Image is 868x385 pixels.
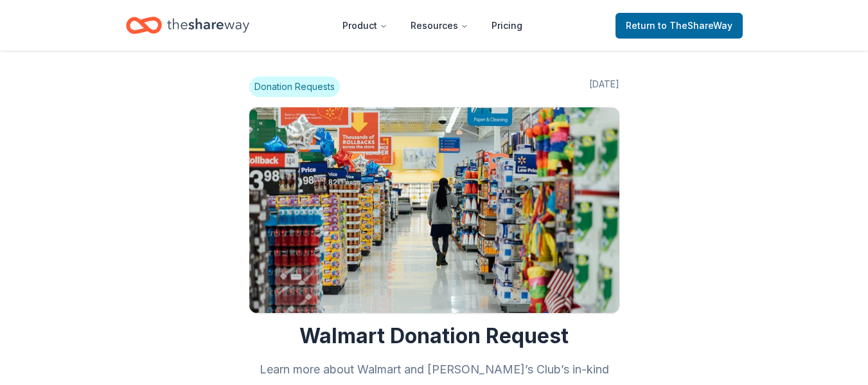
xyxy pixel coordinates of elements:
button: Product [332,13,398,39]
a: Pricing [481,13,533,39]
span: to TheShareWay [658,20,732,31]
span: [DATE] [589,76,619,97]
nav: Main [332,10,533,40]
a: Home [126,10,249,40]
h1: Walmart Donation Request [249,323,619,349]
a: Returnto TheShareWay [616,13,743,39]
button: Resources [400,13,479,39]
span: Donation Requests [249,76,340,97]
img: Image for Walmart Donation Request [249,107,619,313]
span: Return [626,18,732,33]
